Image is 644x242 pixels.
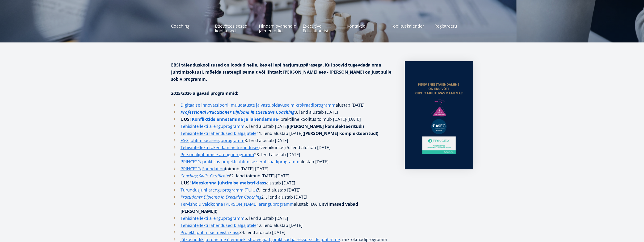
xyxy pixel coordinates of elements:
li: 6. lend alustab [DATE] [171,215,395,222]
a: PRINCE2 [181,165,198,172]
li: 8. lend alustab [DATE] [171,137,395,144]
li: (veebikursus) 5. lend alustab [DATE] [171,144,395,151]
em: Practitioner Diploma in Executive Coaching [181,194,261,200]
strong: ([PERSON_NAME] komplekteeritud!) [303,130,378,136]
strong: EBSi täienduskoolitused on loodud neile, kes ei lepi harjumuspärasega. Kui soovid tugevdada oma j... [171,62,391,82]
a: Registreeru [434,14,473,33]
a: Konfliktide ennetamine ja lahendamine [192,116,278,123]
strong: ([PERSON_NAME] komplekteeritud!) [288,123,364,129]
a: ® [198,165,201,172]
a: Turundusjuhi arenguprogramm (TUJU) [181,186,257,193]
li: 34. lend alustab [DATE] [171,229,395,236]
li: alustab [DATE] [171,158,395,165]
a: Digitaalse innovatsiooni, muudatuste ja vastupidavuse mikrokraadiprogramm [181,101,336,108]
strong: Konfliktide ennetamine ja lahendamine [192,116,278,122]
a: Tervishoiu valdkonna [PERSON_NAME] arenguprogramm [181,200,294,208]
strong: Meeskonna juhtimise meistriklass [192,180,266,186]
a: Tehisintellekti arenguprogramm [181,123,244,130]
strong: 2025/2026 algavad programmid: [171,90,238,96]
a: Tehisintellekti rakendamine turunduses [181,144,259,151]
a: Ettevõttesisesed koolitused [215,14,254,33]
a: Koolituskalender [391,14,429,33]
a: Projektijuhtimise meistriklass [181,229,239,236]
a: Practitioner Diploma in Executive Coaching [181,193,261,200]
li: 3. lend alustab [DATE] [171,108,395,116]
li: . lend alustab [DATE] [171,193,395,200]
li: 62. lend toimub [DATE]-[DATE] [171,172,395,179]
li: toimub [DATE]-[DATE] [171,165,395,172]
span: Ettevõttesisesed koolitused [215,24,254,33]
i: 21 [261,194,266,200]
li: alustab [DATE] [171,101,395,108]
a: Personalijuhtimise arenguprogramm [181,151,254,158]
li: 5. lend alustab [DATE] [171,123,395,130]
a: Tehisintellekti arenguprogramm [181,215,244,222]
a: Executive Education´ist [303,14,341,33]
span: Executive Education´ist [303,24,341,33]
a: Kontaktid [347,14,385,33]
li: - praktiline koolitus toimub [DATE]-[DATE] [171,116,395,123]
span: Hindamisvahendid ja meetodid [259,24,298,33]
li: alustab [DATE] [171,200,395,215]
li: 7. lend alustab [DATE] [171,186,395,193]
li: alustab [DATE] [171,179,395,186]
li: 12. lend alustab [DATE] [171,222,395,229]
strong: UUS! [181,180,191,186]
span: Registreeru [434,24,473,28]
em: Coaching Skills Certificate [181,173,229,179]
a: Tehisintellekti lahendused I: algajatele [181,130,257,137]
a: Meeskonna juhtimise meistriklass [192,179,266,186]
a: Hindamisvahendid ja meetodid [259,14,298,33]
a: ESG juhtimise arenguprogramm [181,137,244,144]
span: Kontaktid [347,24,385,28]
a: Tehisintellekti lahendused I: algajatele [181,222,257,229]
a: Professional Practitioner Diploma in Executive Coaching [181,108,295,116]
a: PRINCE2® praktikas projektijuhtimise sertifikaadiprogramm [181,158,299,165]
strong: UUS! [181,116,191,122]
a: Foundation [202,165,225,172]
a: Coaching [171,14,210,33]
span: Koolituskalender [391,24,429,28]
a: Coaching Skills Certificate [181,172,229,179]
li: 11. lend alustab [DATE] [171,130,395,137]
span: Coaching [171,24,210,28]
li: 28. lend alustab [DATE] [171,151,395,158]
